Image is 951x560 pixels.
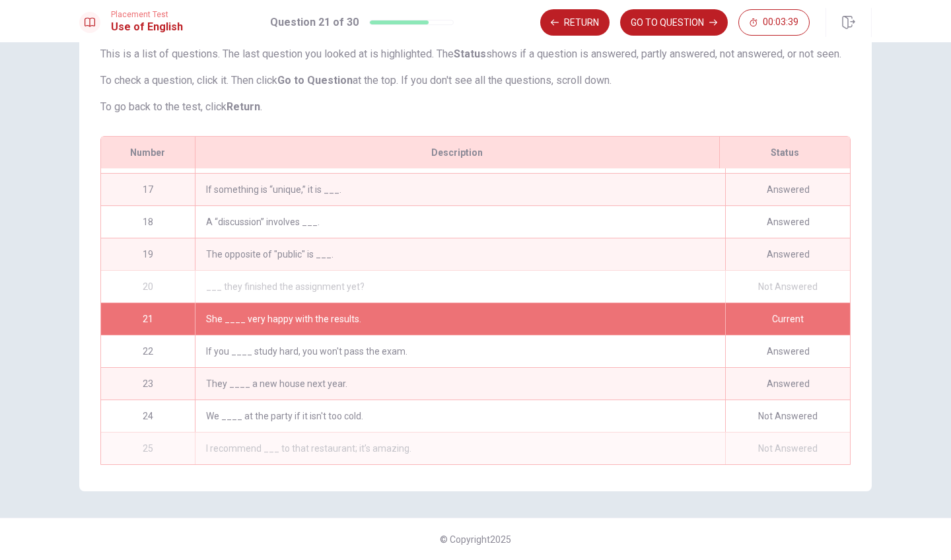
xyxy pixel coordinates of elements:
[763,17,798,28] span: 00:03:39
[195,433,725,464] div: I recommend ___ to that restaurant; it’s amazing.
[738,9,810,36] button: 00:03:39
[195,271,725,302] div: ___ they finished the assignment yet?
[620,9,728,36] button: GO TO QUESTION
[101,368,195,400] div: 23
[270,15,359,30] h1: Question 21 of 30
[277,74,353,87] strong: Go to Question
[101,238,195,270] div: 19
[101,137,195,168] div: Number
[100,46,851,62] p: This is a list of questions. The last question you looked at is highlighted. The shows if a quest...
[725,433,850,464] div: Not Answered
[227,100,260,113] strong: Return
[111,19,183,35] h1: Use of English
[440,534,511,545] span: © Copyright 2025
[195,335,725,367] div: If you ____ study hard, you won't pass the exam.
[195,206,725,238] div: A “discussion” involves ___.
[725,206,850,238] div: Answered
[101,174,195,205] div: 17
[195,137,719,168] div: Description
[195,174,725,205] div: If something is “unique,” it is ___.
[101,303,195,335] div: 21
[101,433,195,464] div: 25
[100,73,851,88] p: To check a question, click it. Then click at the top. If you don't see all the questions, scroll ...
[454,48,486,60] strong: Status
[725,368,850,400] div: Answered
[725,271,850,302] div: Not Answered
[111,10,183,19] span: Placement Test
[195,238,725,270] div: The opposite of "public" is ___.
[100,99,851,115] p: To go back to the test, click .
[725,174,850,205] div: Answered
[101,206,195,238] div: 18
[725,303,850,335] div: Current
[719,137,850,168] div: Status
[101,271,195,302] div: 20
[725,335,850,367] div: Answered
[195,368,725,400] div: They ____ a new house next year.
[101,400,195,432] div: 24
[725,400,850,432] div: Not Answered
[725,238,850,270] div: Answered
[195,400,725,432] div: We ____ at the party if it isn't too cold.
[101,335,195,367] div: 22
[195,303,725,335] div: She ____ very happy with the results.
[540,9,610,36] button: Return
